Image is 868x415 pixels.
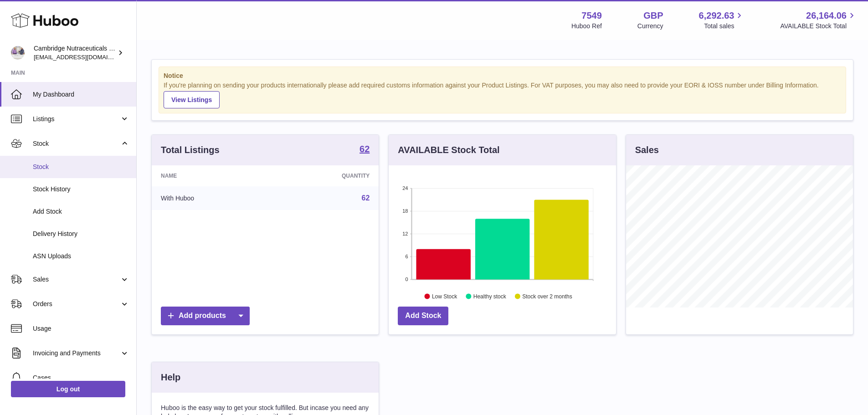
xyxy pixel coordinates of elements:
[780,10,857,31] a: 26,164.06 AVAILABLE Stock Total
[33,115,120,123] span: Listings
[637,22,663,31] div: Currency
[432,293,457,299] text: Low Stock
[360,144,370,154] strong: 62
[152,165,272,186] th: Name
[164,91,220,108] a: View Listings
[403,185,408,191] text: 24
[33,275,120,284] span: Sales
[635,144,659,156] h3: Sales
[11,381,125,397] a: Log out
[11,46,25,60] img: qvc@camnutra.com
[34,53,134,61] span: [EMAIL_ADDRESS][DOMAIN_NAME]
[403,208,408,214] text: 18
[272,165,379,186] th: Quantity
[806,10,847,22] span: 26,164.06
[780,22,857,31] span: AVAILABLE Stock Total
[406,277,408,282] text: 0
[152,186,272,210] td: With Huboo
[473,293,507,299] text: Healthy stock
[161,371,180,384] h3: Help
[362,194,370,202] a: 62
[523,293,572,299] text: Stock over 2 months
[360,144,370,155] a: 62
[581,10,602,22] strong: 7549
[161,307,250,325] a: Add products
[403,231,408,236] text: 12
[699,10,745,31] a: 6,292.63 Total sales
[398,144,499,156] h3: AVAILABLE Stock Total
[643,10,663,22] strong: GBP
[33,230,129,238] span: Delivery History
[33,300,120,308] span: Orders
[33,163,129,171] span: Stock
[398,307,448,325] a: Add Stock
[571,22,602,31] div: Huboo Ref
[33,252,129,261] span: ASN Uploads
[699,10,734,22] span: 6,292.63
[33,90,129,99] span: My Dashboard
[164,81,841,108] div: If you're planning on sending your products internationally please add required customs informati...
[33,374,129,382] span: Cases
[161,144,220,156] h3: Total Listings
[33,139,120,148] span: Stock
[33,349,120,358] span: Invoicing and Payments
[33,185,129,194] span: Stock History
[164,72,841,80] strong: Notice
[33,324,129,333] span: Usage
[33,207,129,216] span: Add Stock
[34,44,116,61] div: Cambridge Nutraceuticals Ltd
[406,254,408,259] text: 6
[704,22,745,31] span: Total sales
